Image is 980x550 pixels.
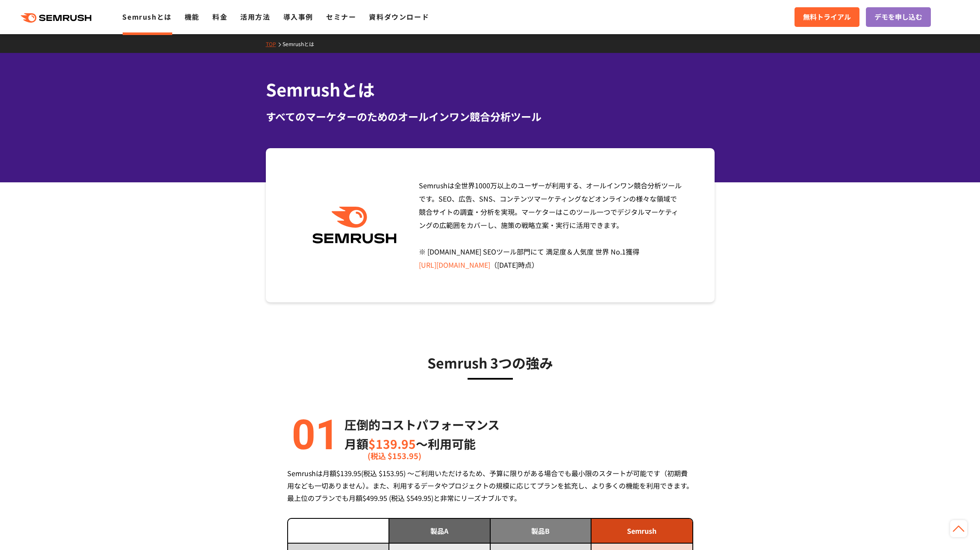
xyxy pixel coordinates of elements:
a: セミナー [326,12,356,22]
a: デモを申し込む [866,7,931,27]
span: 無料トライアル [803,12,851,23]
a: Semrushとは [122,12,171,22]
a: Semrushとは [283,40,321,47]
a: 機能 [185,12,200,22]
span: デモを申し込む [874,12,922,23]
div: Semrushは月額$139.95(税込 $153.95) ～ご利用いただけるため、予算に限りがある場合でも最小限のスタートが可能です（初期費用なども一切ありません）。また、利用するデータやプロ... [287,467,693,504]
div: すべてのマーケターのためのオールインワン競合分析ツール [266,109,715,124]
a: 無料トライアル [795,7,859,27]
p: 月額 〜利用可能 [344,434,500,453]
a: 資料ダウンロード [369,12,429,22]
a: 導入事例 [283,12,313,22]
span: Semrushは全世界1000万以上のユーザーが利用する、オールインワン競合分析ツールです。SEO、広告、SNS、コンテンツマーケティングなどオンラインの様々な領域で競合サイトの調査・分析を実現... [419,180,682,270]
span: $139.95 [368,435,416,452]
td: Semrush [591,519,692,543]
p: 圧倒的コストパフォーマンス [344,415,500,434]
a: [URL][DOMAIN_NAME] [419,260,490,270]
img: alt [287,415,338,453]
a: 活用方法 [240,12,270,22]
h1: Semrushとは [266,77,715,102]
span: (税込 $153.95) [368,446,421,465]
a: 料金 [212,12,227,22]
img: Semrush [308,207,401,244]
td: 製品A [389,519,490,543]
td: 製品B [490,519,592,543]
a: TOP [266,40,283,47]
h3: Semrush 3つの強み [287,352,693,373]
